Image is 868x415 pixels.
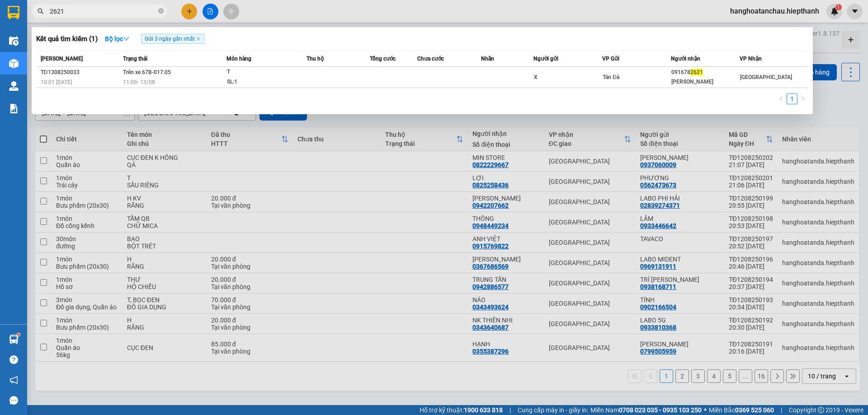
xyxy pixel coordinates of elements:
span: Trạng thái [123,56,147,62]
span: close-circle [158,8,164,14]
sup: 1 [17,333,20,336]
span: VP Gửi [602,56,619,62]
img: warehouse-icon [9,335,19,344]
a: 1 [787,94,797,104]
div: T [227,67,295,77]
span: message [9,396,18,405]
span: [PERSON_NAME] [41,56,83,62]
span: question-circle [9,355,18,364]
div: SL: 1 [227,77,295,87]
button: right [797,93,808,104]
li: Previous Page [776,93,787,104]
strong: Bộ lọc [105,35,129,42]
span: 11:00 - 13/08 [123,79,155,85]
span: VP Nhận [740,56,762,62]
button: Bộ lọcdown [98,32,137,46]
img: warehouse-icon [9,36,19,46]
span: [GEOGRAPHIC_DATA] [740,74,792,80]
span: notification [9,376,18,384]
span: 10:01 [DATE] [41,79,72,85]
span: close [196,37,201,41]
div: X [534,73,602,82]
li: Next Page [797,93,808,104]
span: search [38,8,44,14]
img: solution-icon [9,104,19,113]
img: warehouse-icon [9,81,19,91]
h3: Kết quả tìm kiếm ( 1 ) [36,34,98,44]
span: Người nhận [671,56,700,62]
div: [PERSON_NAME] [671,77,739,87]
input: Tìm tên, số ĐT hoặc mã đơn [50,6,156,16]
span: Món hàng [226,56,251,62]
li: 1 [787,93,797,104]
span: close-circle [158,7,164,16]
img: logo-vxr [8,6,19,19]
span: right [800,96,806,101]
span: Nhãn [481,56,494,62]
div: TĐ1308250033 [41,68,120,77]
span: left [778,96,784,101]
img: warehouse-icon [9,59,19,68]
span: Người gửi [533,56,558,62]
span: Tản Đà [603,74,619,80]
span: Gửi 3 ngày gần nhất [141,34,204,44]
span: Tổng cước [370,56,396,62]
span: 2621 [690,69,703,75]
span: Chưa cước [417,56,444,62]
span: Trên xe 67B-017.05 [123,69,171,75]
span: down [123,36,129,42]
span: Thu hộ [307,56,324,62]
div: 091678 [671,68,739,77]
button: left [776,93,787,104]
